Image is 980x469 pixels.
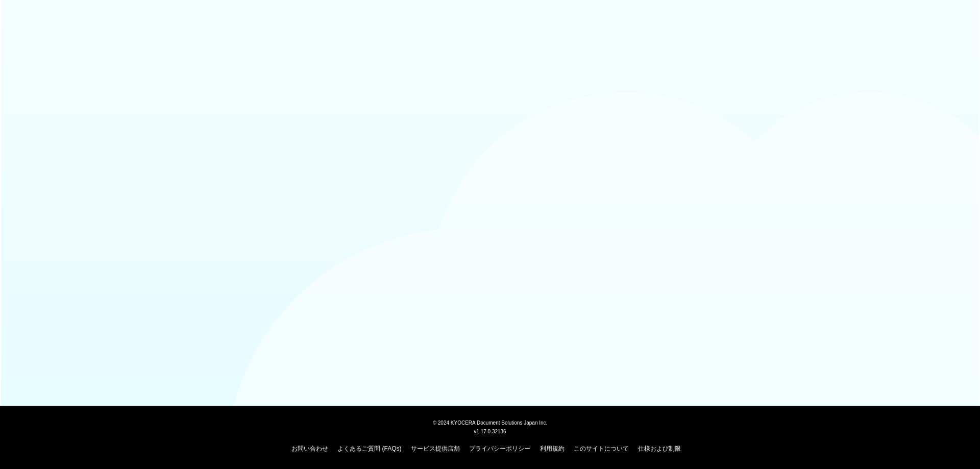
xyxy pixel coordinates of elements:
[411,445,460,452] a: サービス提供店舗
[337,445,401,452] a: よくあるご質問 (FAQs)
[540,445,565,452] a: 利用規約
[469,445,530,452] a: プライバシーポリシー
[474,428,506,434] span: v1.17.0.32136
[291,445,328,452] a: お問い合わせ
[574,445,629,452] a: このサイトについて
[638,445,681,452] a: 仕様および制限
[433,419,548,426] span: © 2024 KYOCERA Document Solutions Japan Inc.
